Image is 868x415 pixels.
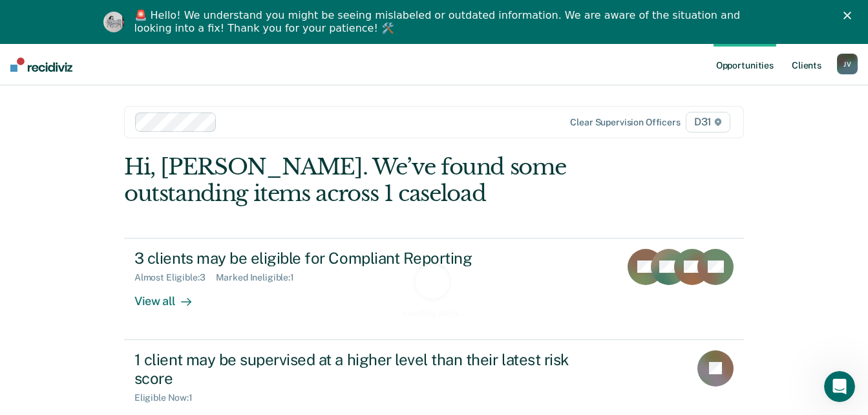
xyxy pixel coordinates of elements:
div: 🚨 Hello! We understand you might be seeing mislabeled or outdated information. We are aware of th... [134,9,745,35]
div: Loading data... [403,308,465,319]
div: Clear supervision officers [570,117,680,128]
iframe: Intercom live chat [824,371,855,402]
div: Close [843,12,856,19]
div: J V [837,54,858,74]
img: Profile image for Kim [103,12,124,32]
button: JV [837,54,858,74]
span: D31 [686,112,730,133]
a: Clients [789,44,824,85]
img: Recidiviz [10,58,72,72]
a: Opportunities [714,44,776,85]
